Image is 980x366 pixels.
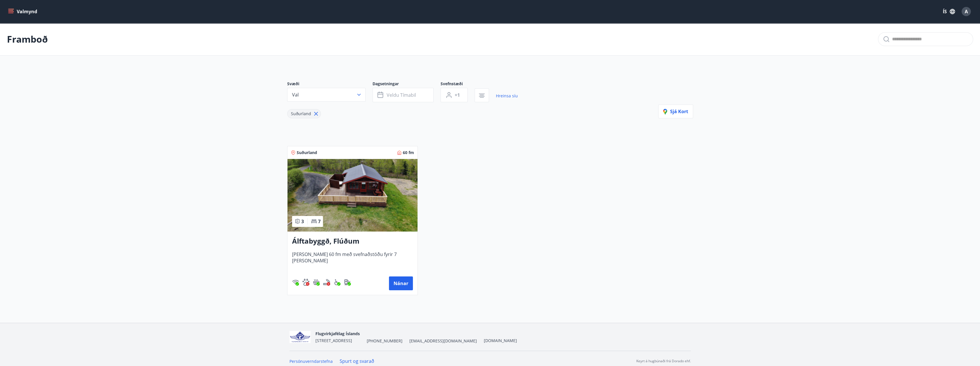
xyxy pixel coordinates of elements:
span: Flugvirkjafélag Íslands [315,331,360,336]
div: Suðurland [287,109,321,118]
p: Framboð [7,33,48,45]
span: +1 [455,92,460,98]
h3: Álftabyggð, Flúðum [292,236,413,246]
div: Gæludýr [302,279,309,286]
div: Hleðslustöð fyrir rafbíla [344,279,351,286]
span: [STREET_ADDRESS] [315,338,352,343]
span: Veldu tímabil [387,92,416,98]
a: Persónuverndarstefna [289,359,333,364]
span: Dagsetningar [373,81,441,88]
div: Aðgengi fyrir hjólastól [334,279,341,286]
img: Paella dish [287,159,417,232]
img: nH7E6Gw2rvWFb8XaSdRp44dhkQaj4PJkOoRYItBQ.svg [344,279,351,286]
div: Reykingar / Vape [323,279,330,286]
span: A [965,8,968,15]
span: 3 [301,218,304,225]
button: menu [7,6,39,17]
img: pxcaIm5dSOV3FS4whs1soiYWTwFQvksT25a9J10C.svg [302,279,309,286]
span: [PERSON_NAME] 60 fm með svefnaðstöðu fyrir 7 [PERSON_NAME] [292,251,413,270]
a: Spurt og svarað [340,358,374,364]
button: A [959,5,973,18]
img: 8IYIKVZQyRlUC6HQIIUSdjpPGRncJsz2RzLgWvp4.svg [334,279,341,286]
img: QNIUl6Cv9L9rHgMXwuzGLuiJOj7RKqxk9mBFPqjq.svg [323,279,330,286]
button: Nánar [389,276,413,290]
span: Suðurland [291,111,311,116]
span: [EMAIL_ADDRESS][DOMAIN_NAME] [409,338,477,344]
button: Val [287,88,366,102]
button: +1 [441,88,468,102]
a: Hreinsa síu [496,90,518,102]
span: 60 fm [403,150,414,155]
div: Heitur pottur [313,279,320,286]
a: [DOMAIN_NAME] [484,338,517,343]
img: HJRyFFsYp6qjeUYhR4dAD8CaCEsnIFYZ05miwXoh.svg [292,279,299,286]
span: Val [292,92,299,98]
p: Keyrt á hugbúnaði frá Dorado ehf. [636,359,691,364]
img: h89QDIuHlAdpqTriuIvuEWkTH976fOgBEOOeu1mi.svg [313,279,320,286]
img: jfCJGIgpp2qFOvTFfsN21Zau9QV3gluJVgNw7rvD.png [289,331,311,343]
span: 7 [318,218,321,225]
span: [PHONE_NUMBER] [366,338,402,344]
button: ÍS [940,6,958,17]
span: Svæði [287,81,373,88]
button: Sjá kort [658,105,693,118]
span: Suðurland [297,150,317,155]
span: Svefnstæði [441,81,475,88]
div: Þráðlaust net [292,279,299,286]
button: Veldu tímabil [373,88,434,102]
span: Sjá kort [663,108,688,115]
